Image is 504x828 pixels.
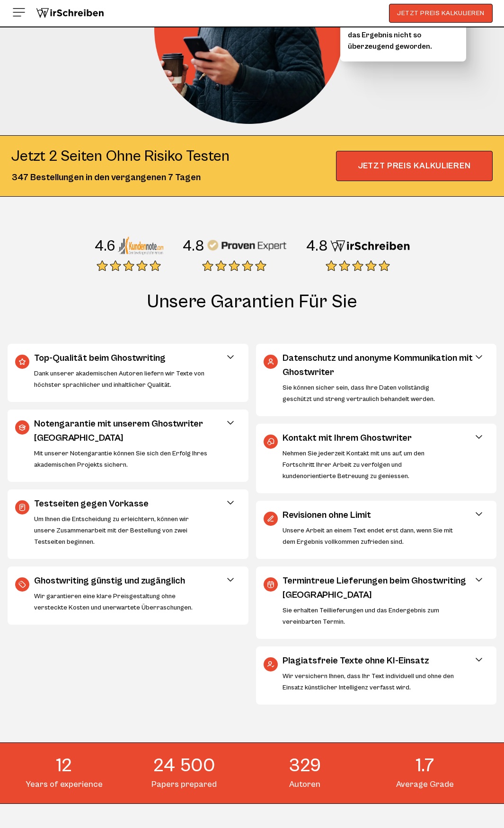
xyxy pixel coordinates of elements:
[283,351,481,380] h3: Datenschutz und anonyme Kommunikation mit Ghostwriter
[94,237,115,256] div: 4.6
[283,605,456,628] div: Sie erhalten Teillieferungen und das Endergebnis zum vereinbarten Termin.
[306,237,328,256] div: 4.8
[151,777,217,792] span: Papers prepared
[283,448,456,482] div: Nehmen Sie jederzeit Kontakt mit uns auf, um den Fortschritt Ihrer Arbeit zu verfolgen und kunden...
[151,754,217,777] strong: 24 500
[202,260,266,271] img: stars
[283,508,481,523] h3: Revisionen ohne Limit
[34,497,232,511] h3: Testseiten gegen Vorkasse
[15,500,29,514] img: Testseiten gegen Vorkasse
[283,382,456,405] div: Sie können sicher sein, dass Ihre Daten vollständig geschützt und streng vertraulich behandelt we...
[15,420,29,435] img: Notengarantie mit unserem Ghostwriter Schweiz
[34,448,208,471] div: Mit unserer Notengarantie können Sie sich den Erfolg Ihres akademischen Projekts sichern.
[34,417,232,445] h3: Notengarantie mit unserem Ghostwriter [GEOGRAPHIC_DATA]
[8,290,496,332] h2: Unsere Garantien für Sie
[396,777,454,792] span: Average Grade
[15,577,29,592] img: Ghostwriting günstig und zugänglich
[182,237,204,256] div: 4.8
[336,151,493,181] span: JETZT PREIS KALKULIEREN
[264,657,278,671] img: Plagiatsfreie Texte ohne KI-Einsatz
[11,5,27,20] img: Menu open
[11,147,230,166] div: Jetzt 2 seiten ohne risiko testen
[36,4,104,23] img: logo wirschreiben
[34,351,232,366] h3: Top-Qualität beim Ghostwriting
[326,260,390,271] img: stars
[283,525,456,548] div: Unsere Arbeit an einem Text endet erst dann, wenn Sie mit dem Ergebnis vollkommen zufrieden sind.
[283,431,481,445] h3: Kontakt mit Ihrem Ghostwriter
[117,236,163,255] img: Kundennote
[283,654,481,668] h3: Plagiatsfreie Texte ohne KI-Einsatz
[264,355,278,369] img: Datenschutz und anonyme Kommunikation mit Ghostwriter
[15,355,29,369] img: Top-Qualität beim Ghostwriting
[26,754,103,777] strong: 12
[34,591,208,613] div: Wir garantieren eine klare Preisgestaltung ohne versteckte Kosten und unerwartete Überraschungen.
[264,577,278,592] img: Termintreue Lieferungen beim Ghostwriting Schweiz
[283,574,481,602] h3: Termintreue Lieferungen beim Ghostwriting [GEOGRAPHIC_DATA]
[34,514,208,548] div: Um Ihnen die Entscheidung zu erleichtern, können wir unsere Zusammenarbeit mit der Bestellung von...
[34,574,232,588] h3: Ghostwriting günstig und zugänglich
[26,777,103,792] span: Years of experience
[264,435,278,449] img: Kontakt mit Ihrem Ghostwriter
[97,260,161,271] img: stars
[289,754,321,777] strong: 329
[34,368,208,391] div: Dank unserer akademischen Autoren liefern wir Texte von höchster sprachlicher und inhaltlicher Qu...
[11,171,230,185] div: 347 Bestellungen in den vergangenen 7 Tagen
[389,4,493,23] button: JETZT PREIS KALKULIEREN
[396,754,454,777] strong: 1.7
[264,512,278,526] img: Revisionen ohne Limit
[283,671,456,693] div: Wir versichern Ihnen, dass Ihr Text individuell und ohne den Einsatz künstlicher Intelligenz verf...
[289,777,321,792] span: Autoren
